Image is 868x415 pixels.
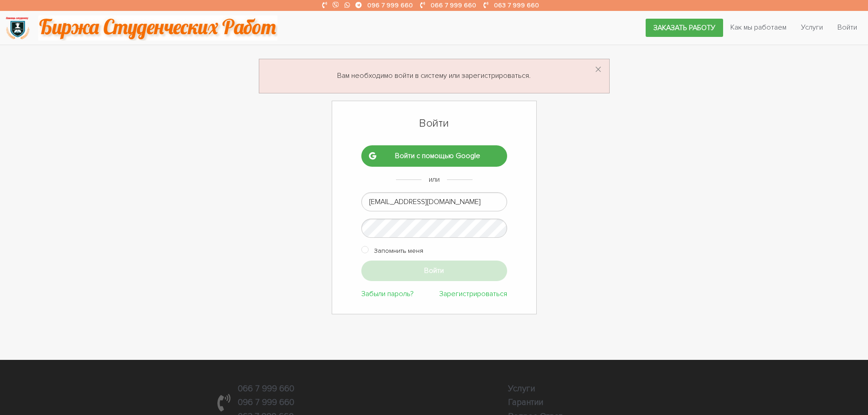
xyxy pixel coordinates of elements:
[238,397,294,408] a: 096 7 999 660
[830,19,864,36] a: Войти
[794,19,830,36] a: Услуги
[238,383,294,394] a: 066 7 999 660
[646,19,723,37] a: Заказать работу
[439,289,507,298] a: Зарегистрироваться
[361,289,414,298] a: Забыли пароль?
[508,383,535,394] a: Услуги
[361,192,507,211] input: Адрес электронной почты
[38,15,277,41] img: motto-2ce64da2796df845c65ce8f9480b9c9d679903764b3ca6da4b6de107518df0fe.gif
[361,116,507,131] h1: Войти
[429,175,440,184] span: или
[5,15,30,41] img: logo-135dea9cf721667cc4ddb0c1795e3ba8b7f362e3d0c04e2cc90b931989920324.png
[723,19,794,36] a: Как мы работаем
[367,1,413,9] a: 096 7 999 660
[595,61,602,79] span: ×
[494,1,539,9] a: 063 7 999 660
[595,63,602,77] button: Dismiss alert
[508,397,543,408] a: Гарантии
[376,152,499,160] span: Войти с помощью Google
[361,261,507,281] input: Войти
[374,245,423,256] label: Запомнить меня
[270,70,598,82] p: Вам необходимо войти в систему или зарегистрироваться.
[361,145,507,166] a: Войти с помощью Google
[431,1,476,9] a: 066 7 999 660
